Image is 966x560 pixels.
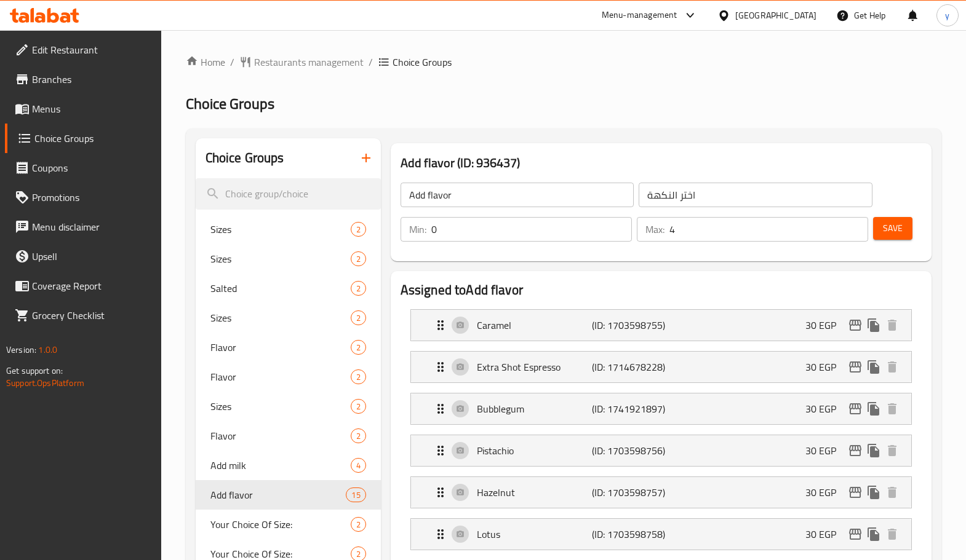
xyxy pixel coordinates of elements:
[196,480,381,510] div: Add flavor15
[401,304,922,346] li: Expand
[351,222,366,237] div: Choices
[411,477,911,508] div: Expand
[351,253,365,265] span: 2
[735,9,816,22] div: [GEOGRAPHIC_DATA]
[351,369,366,384] div: Choices
[883,400,901,418] button: delete
[32,101,151,116] span: Menus
[38,342,57,358] span: 1.0.0
[186,90,274,117] span: Choice Groups
[945,9,949,22] span: y
[592,485,669,500] p: (ID: 1703598757)
[210,369,351,384] span: Flavor
[411,352,911,382] div: Expand
[5,124,161,153] a: Choice Groups
[351,224,365,235] span: 2
[883,525,901,543] button: delete
[32,190,151,205] span: Promotions
[186,55,225,69] a: Home
[210,517,351,532] span: Your Choice Of Size:
[239,55,364,69] a: Restaurants management
[846,483,864,502] button: edit
[32,72,151,87] span: Branches
[864,483,883,502] button: duplicate
[477,485,592,500] p: Hazelnut
[351,342,365,353] span: 2
[206,149,284,167] h2: Choice Groups
[805,443,846,458] p: 30 EGP
[645,222,665,237] p: Max:
[477,318,592,333] p: Caramel
[592,527,669,542] p: (ID: 1703598758)
[883,316,901,334] button: delete
[864,441,883,460] button: duplicate
[196,392,381,421] div: Sizes2
[393,55,452,69] span: Choice Groups
[5,271,161,301] a: Coverage Report
[351,458,366,473] div: Choices
[32,219,151,234] span: Menu disclaimer
[351,460,365,471] span: 4
[196,362,381,392] div: Flavor2
[805,401,846,416] p: 30 EGP
[196,274,381,303] div: Salted2
[254,55,364,69] span: Restaurants management
[401,388,922,430] li: Expand
[230,55,234,69] li: /
[186,55,941,69] nav: breadcrumb
[846,525,864,543] button: edit
[592,360,669,374] p: (ID: 1714678228)
[401,430,922,471] li: Expand
[32,160,151,175] span: Coupons
[5,242,161,271] a: Upsell
[351,519,365,530] span: 2
[5,301,161,330] a: Grocery Checklist
[477,360,592,374] p: Extra Shot Espresso
[409,222,426,237] p: Min:
[805,527,846,542] p: 30 EGP
[805,318,846,333] p: 30 EGP
[210,281,351,296] span: Salted
[846,400,864,418] button: edit
[351,251,366,266] div: Choices
[5,94,161,124] a: Menus
[5,35,161,65] a: Edit Restaurant
[592,318,669,333] p: (ID: 1703598755)
[32,249,151,264] span: Upsell
[5,183,161,212] a: Promotions
[351,283,365,294] span: 2
[592,443,669,458] p: (ID: 1703598756)
[411,393,911,424] div: Expand
[351,399,366,414] div: Choices
[592,401,669,416] p: (ID: 1741921897)
[401,281,922,299] h2: Assigned to Add flavor
[346,487,365,502] div: Choices
[883,358,901,376] button: delete
[351,340,366,355] div: Choices
[864,358,883,376] button: duplicate
[805,485,846,500] p: 30 EGP
[196,303,381,333] div: Sizes2
[196,510,381,539] div: Your Choice Of Size:2
[210,222,351,237] span: Sizes
[477,443,592,458] p: Pistachio
[6,363,63,379] span: Get support on:
[5,65,161,94] a: Branches
[196,244,381,274] div: Sizes2
[883,221,903,236] span: Save
[477,527,592,542] p: Lotus
[864,316,883,334] button: duplicate
[864,525,883,543] button: duplicate
[32,308,151,323] span: Grocery Checklist
[210,487,346,502] span: Add flavor
[805,360,846,374] p: 30 EGP
[411,519,911,550] div: Expand
[210,458,351,473] span: Add milk
[401,153,922,173] h3: Add flavor (ID: 936437)
[346,489,365,501] span: 15
[883,441,901,460] button: delete
[873,217,912,240] button: Save
[196,451,381,480] div: Add milk4
[210,251,351,266] span: Sizes
[864,400,883,418] button: duplicate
